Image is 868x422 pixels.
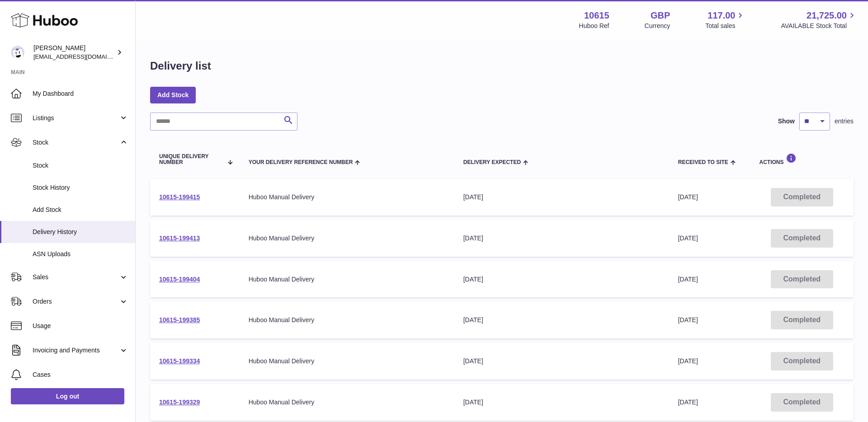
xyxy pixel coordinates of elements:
[463,275,660,284] div: [DATE]
[249,234,445,243] div: Huboo Manual Delivery
[678,159,728,165] span: Received to Site
[645,22,670,30] div: Currency
[159,234,200,242] a: 10615-199413
[11,388,124,404] a: Log out
[249,357,445,366] div: Huboo Manual Delivery
[705,9,745,30] a: 117.00 Total sales
[159,276,200,283] a: 10615-199404
[778,117,795,126] label: Show
[33,89,128,98] span: My Dashboard
[159,193,200,201] a: 10615-199415
[678,276,698,283] span: [DATE]
[33,228,128,236] span: Delivery History
[678,357,698,365] span: [DATE]
[249,398,445,407] div: Huboo Manual Delivery
[11,46,24,59] img: fulfillment@fable.com
[150,87,196,103] a: Add Stock
[33,114,119,122] span: Listings
[33,297,119,306] span: Orders
[463,316,660,324] div: [DATE]
[463,234,660,243] div: [DATE]
[249,159,353,165] span: Your Delivery Reference Number
[33,138,119,147] span: Stock
[463,357,660,366] div: [DATE]
[463,193,660,202] div: [DATE]
[33,161,128,170] span: Stock
[781,9,857,30] a: 21,725.00 AVAILABLE Stock Total
[159,357,200,365] a: 10615-199334
[705,22,745,30] span: Total sales
[33,44,115,61] div: [PERSON_NAME]
[159,316,200,324] a: 10615-199385
[708,9,735,22] span: 117.00
[759,153,844,165] div: Actions
[579,22,609,30] div: Huboo Ref
[33,183,128,192] span: Stock History
[33,206,128,214] span: Add Stock
[33,346,119,355] span: Invoicing and Payments
[463,398,660,407] div: [DATE]
[33,370,128,379] span: Cases
[249,193,445,202] div: Huboo Manual Delivery
[159,399,200,406] a: 10615-199329
[678,193,698,201] span: [DATE]
[159,154,222,165] span: Unique Delivery Number
[33,322,128,330] span: Usage
[678,316,698,324] span: [DATE]
[651,9,670,22] strong: GBP
[781,22,857,30] span: AVAILABLE Stock Total
[835,117,854,126] span: entries
[807,9,847,22] span: 21,725.00
[33,273,119,281] span: Sales
[150,59,211,73] h1: Delivery list
[678,399,698,406] span: [DATE]
[33,250,128,258] span: ASN Uploads
[463,159,521,165] span: Delivery Expected
[678,234,698,242] span: [DATE]
[249,275,445,284] div: Huboo Manual Delivery
[33,53,133,60] span: [EMAIL_ADDRESS][DOMAIN_NAME]
[249,316,445,324] div: Huboo Manual Delivery
[584,9,609,22] strong: 10615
